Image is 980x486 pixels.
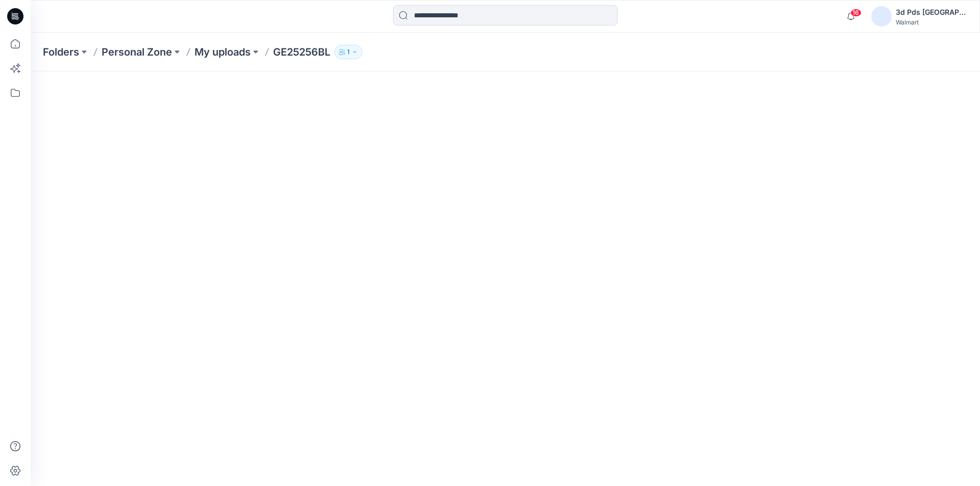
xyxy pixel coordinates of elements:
button: 1 [334,45,362,59]
a: Folders [43,45,79,59]
p: 1 [347,46,350,58]
iframe: edit-style [31,71,980,486]
p: GE25256BL [273,45,330,59]
a: Personal Zone [102,45,172,59]
a: My uploads [194,45,251,59]
div: Walmart [896,18,967,26]
div: 3d Pds [GEOGRAPHIC_DATA] [896,6,967,18]
img: avatar [871,6,892,27]
span: 16 [850,9,862,17]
